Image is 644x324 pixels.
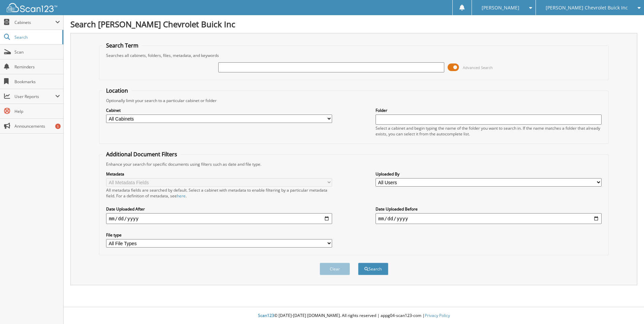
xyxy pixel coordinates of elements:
[103,42,142,49] legend: Search Term
[106,213,332,224] input: start
[14,49,60,55] span: Scan
[376,206,602,212] label: Date Uploaded Before
[14,79,60,85] span: Bookmarks
[14,20,55,25] span: Cabinets
[70,19,637,30] h1: Search [PERSON_NAME] Chevrolet Buick Inc
[320,263,350,275] button: Clear
[14,64,60,70] span: Reminders
[103,161,605,167] div: Enhance your search for specific documents using filters such as date and file type.
[376,107,602,113] label: Folder
[103,151,181,158] legend: Additional Document Filters
[7,3,57,12] img: scan123-logo-white.svg
[64,307,644,324] div: © [DATE]-[DATE] [DOMAIN_NAME]. All rights reserved | appg04-scan123-com |
[376,171,602,177] label: Uploaded By
[103,53,605,58] div: Searches all cabinets, folders, files, metadata, and keywords
[610,292,644,324] iframe: Chat Widget
[376,125,602,137] div: Select a cabinet and begin typing the name of the folder you want to search in. If the name match...
[482,6,519,10] span: [PERSON_NAME]
[425,313,450,318] a: Privacy Policy
[376,213,602,224] input: end
[103,98,605,103] div: Optionally limit your search to a particular cabinet or folder
[177,193,186,199] a: here
[106,206,332,212] label: Date Uploaded After
[106,187,332,199] div: All metadata fields are searched by default. Select a cabinet with metadata to enable filtering b...
[14,123,60,129] span: Announcements
[106,232,332,238] label: File type
[546,6,628,10] span: [PERSON_NAME] Chevrolet Buick Inc
[258,313,274,318] span: Scan123
[106,107,332,113] label: Cabinet
[106,171,332,177] label: Metadata
[14,34,59,40] span: Search
[358,263,388,275] button: Search
[103,87,131,94] legend: Location
[14,94,55,99] span: User Reports
[55,124,61,129] div: 5
[463,65,493,70] span: Advanced Search
[14,108,60,114] span: Help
